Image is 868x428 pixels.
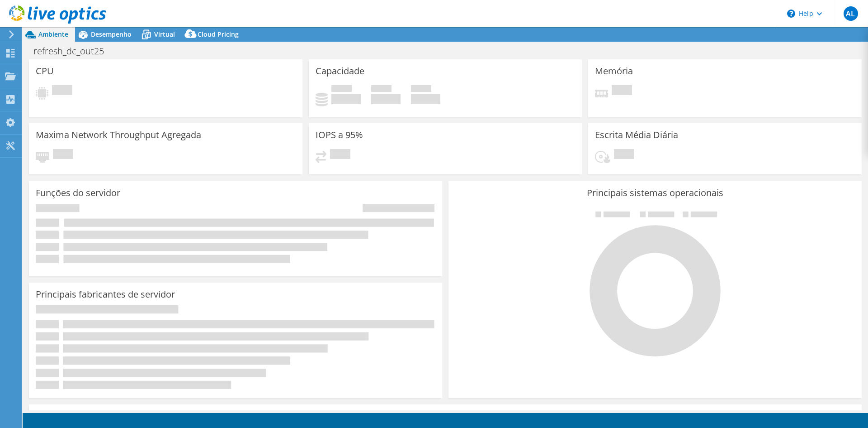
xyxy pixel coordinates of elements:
[91,30,132,38] span: Desempenho
[330,149,350,161] span: Pendente
[53,149,73,161] span: Pendente
[331,94,361,104] h4: 0 GiB
[595,130,678,140] h3: Escrita Média Diária
[36,289,175,299] h3: Principais fabricantes de servidor
[331,85,352,94] span: Usado
[371,85,392,94] span: Disponível
[844,6,858,21] span: AL
[316,66,364,76] h3: Capacidade
[614,149,634,161] span: Pendente
[198,30,239,38] span: Cloud Pricing
[595,66,633,76] h3: Memória
[38,30,68,38] span: Ambiente
[52,85,72,97] span: Pendente
[154,30,175,38] span: Virtual
[411,85,431,94] span: Total
[29,46,118,56] h1: refresh_dc_out25
[36,130,201,140] h3: Maxima Network Throughput Agregada
[36,188,120,198] h3: Funções do servidor
[787,10,795,18] svg: \n
[316,130,363,140] h3: IOPS a 95%
[411,94,440,104] h4: 0 GiB
[36,66,54,76] h3: CPU
[455,188,855,198] h3: Principais sistemas operacionais
[371,94,401,104] h4: 0 GiB
[612,85,632,97] span: Pendente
